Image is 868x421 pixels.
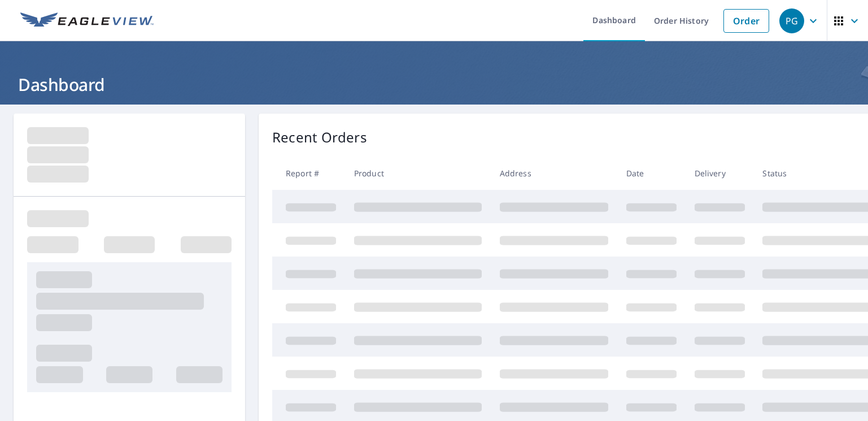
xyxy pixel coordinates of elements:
th: Date [617,157,686,190]
th: Delivery [686,157,754,190]
th: Address [491,157,617,190]
div: PG [779,8,804,33]
p: Recent Orders [272,127,367,147]
h1: Dashboard [14,73,854,96]
th: Product [345,157,491,190]
img: EV Logo [20,12,154,29]
a: Order [723,9,769,33]
th: Report # [272,157,345,190]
